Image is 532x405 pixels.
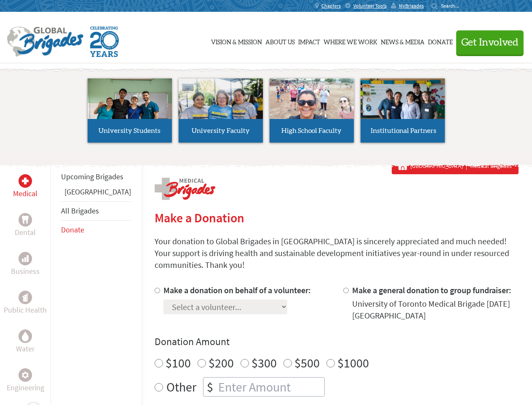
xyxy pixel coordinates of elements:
[163,285,311,295] label: Make a donation on behalf of a volunteer:
[19,291,32,304] div: Public Health
[7,27,83,57] img: Global Brigades Logo
[4,291,47,316] a: Public HealthPublic Health
[61,225,84,235] a: Donate
[270,78,354,143] a: High School Faculty
[155,335,519,348] h4: Donation Amount
[179,78,263,143] a: University Faculty
[90,27,119,57] img: Global Brigades Celebrating 20 Years
[461,38,519,48] span: Get Involved
[371,127,436,134] span: Institutional Partners
[166,355,191,371] label: $100
[61,206,99,216] a: All Brigades
[19,368,32,382] div: Engineering
[61,167,131,186] li: Upcoming Brigades
[7,382,44,394] p: Engineering
[16,329,35,355] a: WaterWater
[64,187,131,197] a: [GEOGRAPHIC_DATA]
[270,78,354,119] img: menu_brigades_submenu_3.jpg
[399,3,424,9] span: MyBrigades
[22,331,29,341] img: Water
[352,285,511,295] label: Make a general donation to group fundraiser:
[19,174,32,188] div: Medical
[22,216,29,224] img: Dental
[179,78,263,135] img: menu_brigades_submenu_2.jpg
[323,20,377,62] a: Where We Work
[321,3,341,9] span: Chapters
[155,235,519,271] p: Your donation to Global Brigades in [GEOGRAPHIC_DATA] is sincerely appreciated and much needed! Y...
[265,20,295,62] a: About Us
[352,298,519,321] div: University of Toronto Medical Brigade [DATE] [GEOGRAPHIC_DATA]
[155,178,215,200] img: logo-medical.png
[166,377,196,397] label: Other
[61,221,131,239] li: Donate
[61,201,131,221] li: All Brigades
[203,378,217,396] div: $
[19,252,32,265] div: Business
[441,3,465,9] input: Search...
[13,174,37,200] a: MedicalMedical
[61,186,131,201] li: Greece
[217,378,324,396] input: Enter Amount
[361,78,445,135] img: menu_brigades_submenu_4.jpg
[15,227,36,238] p: Dental
[15,213,36,238] a: DentalDental
[7,368,44,394] a: EngineeringEngineering
[192,127,250,134] span: University Faculty
[13,188,37,200] p: Medical
[88,78,172,143] a: University Students
[22,372,29,378] img: Engineering
[211,20,262,62] a: Vision & Mission
[281,127,342,134] span: High School Faculty
[11,252,40,277] a: BusinessBusiness
[4,304,47,316] p: Public Health
[294,355,320,371] label: $500
[353,3,387,9] span: Volunteer Tools
[61,172,123,181] a: Upcoming Brigades
[19,329,32,343] div: Water
[337,355,369,371] label: $1000
[22,293,29,302] img: Public Health
[298,20,320,62] a: Impact
[361,78,445,143] a: Institutional Partners
[155,210,519,225] h2: Make a Donation
[99,127,160,134] span: University Students
[22,255,29,262] img: Business
[456,30,524,54] button: Get Involved
[22,178,29,184] img: Medical
[88,78,172,135] img: menu_brigades_submenu_1.jpg
[209,355,234,371] label: $200
[381,20,425,62] a: News & Media
[11,265,40,277] p: Business
[19,213,32,227] div: Dental
[428,20,453,62] a: Donate
[16,343,35,355] p: Water
[251,355,277,371] label: $300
